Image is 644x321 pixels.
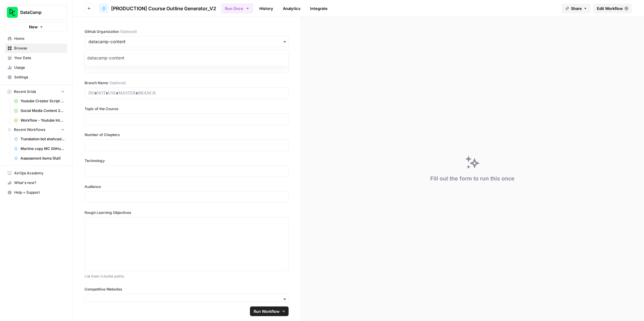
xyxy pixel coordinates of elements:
[11,134,67,144] a: Translation bot shahzad v4 chatgpt
[11,96,67,106] a: Youtube Creator Script Optimisations
[306,4,331,13] a: Integrate
[11,106,67,116] a: Social Media Content 2025
[5,53,67,63] a: Your Data
[250,307,289,316] button: Run Workflow
[14,46,65,51] span: Browse
[21,136,65,142] span: Translation bot shahzad v4 chatgpt
[5,22,67,31] button: New
[5,178,67,188] button: What's new?
[99,4,216,13] a: [PRODUCTION] Course Outline Generator_V2
[85,106,289,112] label: Topic of the Course
[5,43,67,53] a: Browse
[562,4,591,13] button: Share
[431,174,515,183] div: Fill out the form to run this once
[5,72,67,82] a: Settings
[597,5,623,11] span: Edit Workflow
[221,3,253,14] button: Run Once
[29,24,38,30] span: New
[5,188,67,197] button: Help + Support
[5,168,67,178] a: AirOps Academy
[14,89,36,94] span: Recent Grids
[14,190,65,195] span: Help + Support
[85,158,289,164] label: Technology
[21,156,65,161] span: Assessment items (Kat)
[5,87,67,96] button: Recent Grids
[85,132,289,138] label: Number of Chapters
[7,7,18,18] img: DataCamp Logo
[85,273,289,279] p: List them in bullet points
[254,308,280,314] span: Run Workflow
[14,65,65,70] span: Usage
[14,75,65,80] span: Settings
[5,63,67,72] a: Usage
[5,5,67,20] button: Workspace: DataCamp
[21,98,65,104] span: Youtube Creator Script Optimisations
[571,5,582,11] span: Share
[85,210,289,215] label: Rough Learning Objectives
[109,80,126,86] span: (Optional)
[21,146,65,151] span: Martine copy MC GitHub integration
[21,108,65,113] span: Social Media Content 2025
[14,127,45,132] span: Recent Workflows
[5,125,67,134] button: Recent Workflows
[5,34,67,43] a: Home
[14,170,65,176] span: AirOps Academy
[11,154,67,163] a: Assessment items (Kat)
[11,144,67,154] a: Martine copy MC GitHub integration
[85,80,289,86] label: Branch Name
[593,4,632,13] a: Edit Workflow
[120,29,137,34] span: (Optional)
[85,184,289,189] label: Audience
[11,116,67,125] a: Workflow - Youtube Integration Optimiser - V2 Grid
[279,4,304,13] a: Analytics
[21,118,65,123] span: Workflow - Youtube Integration Optimiser - V2 Grid
[85,52,288,64] div: datacamp-content
[14,36,65,41] span: Home
[85,287,289,292] label: Competitive Websites
[111,5,216,12] span: [PRODUCTION] Course Outline Generator_V2
[256,4,277,13] a: History
[85,29,289,34] label: Github Organization
[14,55,65,61] span: Your Data
[20,9,57,15] span: DataCamp
[5,178,67,187] div: What's new?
